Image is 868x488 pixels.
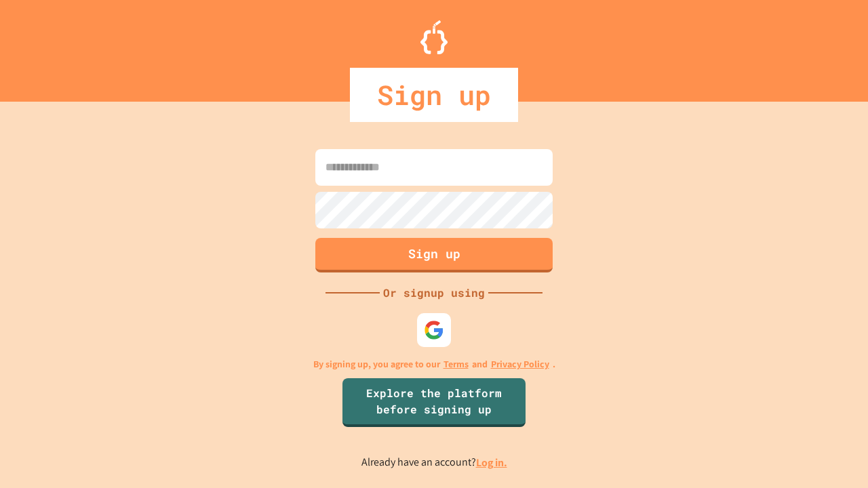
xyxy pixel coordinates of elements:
[313,357,555,371] p: By signing up, you agree to our and .
[315,238,553,272] button: Sign up
[380,285,488,301] div: Or signup using
[443,357,469,371] a: Terms
[424,320,444,340] img: google-icon.svg
[476,455,507,470] a: Log in.
[361,454,507,471] p: Already have an account?
[491,357,549,371] a: Privacy Policy
[350,68,518,122] div: Sign up
[342,378,526,427] a: Explore the platform before signing up
[420,20,448,54] img: Logo.svg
